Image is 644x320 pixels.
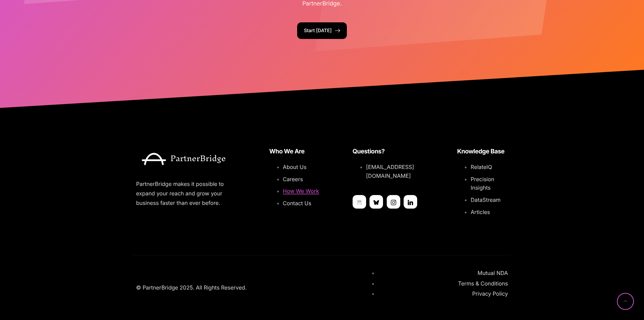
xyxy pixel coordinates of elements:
[471,176,494,191] a: Precision Insights
[471,196,501,203] a: DataStream
[353,195,366,209] a: Substack
[457,147,508,156] h5: Knowledge Base
[136,283,355,292] p: © PartnerBridge 2025. All Rights Reserved.
[387,195,400,209] a: Instagram
[283,200,311,207] a: Contact Us
[458,280,508,287] a: Terms & Conditions
[471,209,490,215] a: Articles
[304,28,332,33] span: Start [DATE]
[136,179,229,208] p: PartnerBridge makes it possible to expand your reach and grow your business faster than ever before.
[369,195,383,209] a: Bluesky
[283,188,319,194] a: How We Work
[366,164,414,179] a: [EMAIL_ADDRESS][DOMAIN_NAME]
[283,176,303,183] a: Careers
[283,164,307,170] a: About Us
[353,147,425,156] h5: Questions?
[477,270,508,276] a: Mutual NDA
[269,147,320,156] h5: Who We Are
[471,164,492,170] a: RelateIQ
[297,22,347,39] a: Start [DATE]
[404,195,417,209] a: LinkedIn
[472,290,508,297] a: Privacy Policy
